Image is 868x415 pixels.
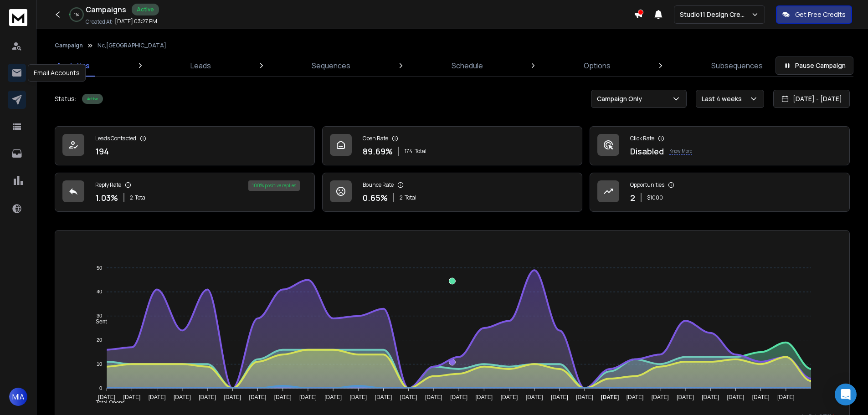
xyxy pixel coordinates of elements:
p: Options [584,60,611,71]
tspan: [DATE] [199,394,216,400]
div: Active [82,94,103,104]
tspan: 30 [97,313,102,318]
a: Schedule [446,55,488,77]
span: 174 [405,148,413,155]
tspan: [DATE] [450,394,467,400]
p: Studio11 Design Creative [680,10,751,19]
tspan: [DATE] [98,394,115,400]
button: MIA [9,388,27,406]
div: Active [132,4,159,15]
p: Campaign Only [597,94,646,103]
tspan: [DATE] [526,394,543,400]
span: Sent [89,318,107,325]
div: Email Accounts [28,64,86,82]
p: Status: [55,94,77,103]
a: Options [578,55,616,77]
button: Get Free Credits [776,5,852,24]
p: Leads [190,60,211,71]
tspan: [DATE] [576,394,593,400]
p: 1 % [74,12,79,17]
p: 194 [95,145,109,158]
button: [DATE] - [DATE] [773,90,850,108]
p: 0.65 % [363,191,388,204]
tspan: [DATE] [400,394,417,400]
p: Open Rate [363,135,388,142]
h1: Campaigns [86,4,126,15]
tspan: [DATE] [501,394,518,400]
tspan: 40 [97,289,102,295]
tspan: 20 [97,337,102,343]
tspan: [DATE] [149,394,166,400]
p: Reply Rate [95,181,121,189]
p: 1.03 % [95,191,118,204]
p: Schedule [452,60,483,71]
tspan: [DATE] [274,394,292,400]
tspan: [DATE] [702,394,719,400]
p: Bounce Rate [363,181,394,189]
p: Get Free Credits [795,10,846,19]
tspan: 0 [99,385,102,391]
a: Analytics [51,55,95,77]
tspan: [DATE] [249,394,267,400]
button: Campaign [55,42,83,49]
a: Opportunities2$1000 [590,173,850,212]
tspan: [DATE] [727,394,745,400]
span: 2 [400,194,403,201]
p: Disabled [630,145,664,158]
p: Leads Contacted [95,135,136,142]
span: Total [405,194,416,201]
div: Open Intercom Messenger [835,384,857,405]
p: Subsequences [711,60,763,71]
div: 100 % positive replies [248,180,300,191]
tspan: [DATE] [375,394,392,400]
p: $ 1000 [647,194,663,201]
p: Created At: [86,18,113,26]
img: logo [9,9,27,26]
tspan: [DATE] [475,394,493,400]
a: Reply Rate1.03%2Total100% positive replies [55,173,315,212]
p: Analytics [56,60,90,71]
p: 2 [630,191,635,204]
a: Bounce Rate0.65%2Total [322,173,582,212]
tspan: [DATE] [601,394,619,400]
a: Leads [185,55,216,77]
tspan: [DATE] [652,394,669,400]
a: Leads Contacted194 [55,126,315,165]
tspan: [DATE] [425,394,442,400]
span: Total [415,148,426,155]
span: Total Opens [89,400,125,406]
button: Pause Campaign [776,56,853,75]
p: [DATE] 03:27 PM [115,18,157,25]
tspan: [DATE] [551,394,568,400]
p: Opportunities [630,181,664,189]
p: Sequences [312,60,350,71]
span: Total [135,194,147,201]
p: Click Rate [630,135,654,142]
tspan: [DATE] [299,394,317,400]
tspan: [DATE] [123,394,141,400]
a: Subsequences [706,55,768,77]
p: Nc,[GEOGRAPHIC_DATA] [98,42,166,49]
tspan: [DATE] [174,394,191,400]
tspan: [DATE] [324,394,342,400]
tspan: [DATE] [224,394,241,400]
a: Sequences [306,55,356,77]
tspan: 50 [97,265,102,271]
tspan: 10 [97,361,102,367]
tspan: [DATE] [677,394,694,400]
a: Click RateDisabledKnow More [590,126,850,165]
tspan: [DATE] [349,394,367,400]
p: 89.69 % [363,145,393,158]
a: Open Rate89.69%174Total [322,126,582,165]
span: 2 [130,194,133,201]
p: Last 4 weeks [702,94,745,103]
p: Know More [669,148,692,155]
tspan: [DATE] [777,394,795,400]
tspan: [DATE] [627,394,644,400]
tspan: [DATE] [752,394,770,400]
